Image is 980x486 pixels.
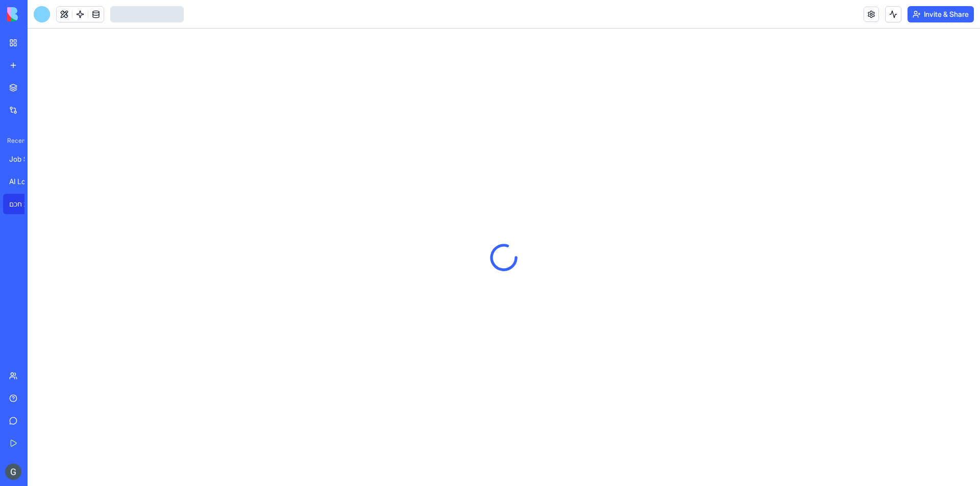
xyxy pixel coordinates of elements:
img: ACg8ocJh8S8KHPE7H5A_ovVCZxxrP21whCCW4hlpnAkGUnwonr4SGg=s96-c [5,464,21,480]
div: Job Scout Pro [9,154,38,164]
span: Recent [3,137,24,145]
div: ניהול הוצאות חכם [9,199,38,209]
div: AI Logo Generator [9,176,38,187]
button: Invite & Share [908,6,974,22]
img: logo [7,7,70,21]
a: Job Scout Pro [3,149,44,169]
a: ניהול הוצאות חכם [3,194,44,214]
a: AI Logo Generator [3,171,44,192]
